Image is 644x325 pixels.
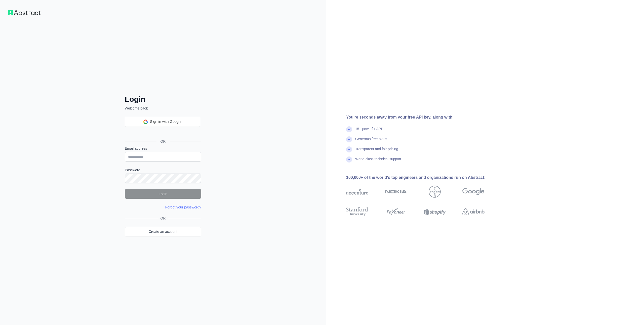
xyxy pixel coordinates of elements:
[385,186,407,198] img: nokia
[355,136,387,146] div: Generous free plans
[424,206,446,217] img: shopify
[346,156,352,162] img: check mark
[125,146,201,151] label: Email address
[429,186,441,198] img: bayer
[125,168,201,173] label: Password
[346,114,501,120] div: You're seconds away from your free API key, along with:
[165,205,201,209] a: Forgot your password?
[355,156,401,167] div: World-class technical support
[125,227,201,236] a: Create an account
[346,136,352,142] img: check mark
[346,206,368,217] img: stanford university
[125,117,200,127] div: Sign in with Google
[462,206,485,217] img: airbnb
[125,95,201,104] h2: Login
[355,126,384,136] div: 15+ powerful API's
[125,189,201,199] button: Login
[346,186,368,198] img: accenture
[385,206,407,217] img: payoneer
[346,126,352,132] img: check mark
[346,175,501,181] div: 100,000+ of the world's top engineers and organizations run on Abstract:
[125,106,201,111] p: Welcome back
[156,139,170,144] span: OR
[462,186,485,198] img: google
[158,216,168,221] span: OR
[150,119,181,124] span: Sign in with Google
[355,146,398,156] div: Transparent and fair pricing
[8,10,41,15] img: Workflow
[122,126,203,137] iframe: Sign in with Google Button
[346,146,352,152] img: check mark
